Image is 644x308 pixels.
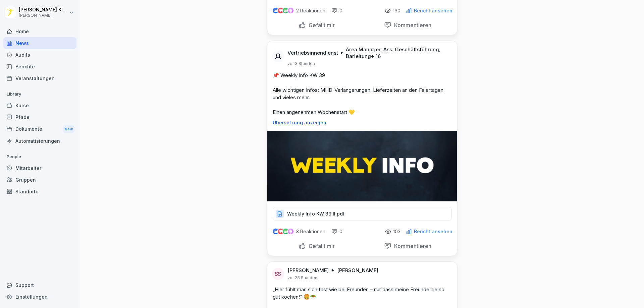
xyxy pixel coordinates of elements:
p: Vertriebsinnendienst [287,50,338,56]
img: like [273,229,278,234]
p: 📌 Weekly Info KW 39 Alle wichtigen Infos: MHD-Verlängerungen, Lieferzeiten an den Feiertagen und ... [273,72,452,116]
div: 0 [331,228,342,235]
div: Dokumente [3,123,76,135]
p: vor 3 Stunden [287,61,315,66]
img: celebrate [283,8,288,13]
a: Automatisierungen [3,135,76,147]
p: Weekly Info KW 39 II.pdf [287,210,345,217]
div: SS [272,268,284,280]
img: love [278,8,283,13]
img: inspiring [288,8,293,14]
a: Kurse [3,100,76,111]
div: 0 [331,7,342,14]
p: [PERSON_NAME] [19,13,68,18]
a: Berichte [3,61,76,72]
a: Gruppen [3,174,76,186]
p: Bericht ansehen [414,8,452,13]
p: 103 [393,229,400,234]
a: Pfade [3,111,76,123]
p: Kommentieren [391,243,431,249]
p: Gefällt mir [306,22,335,28]
a: Audits [3,49,76,61]
div: New [63,125,74,133]
a: News [3,37,76,49]
img: love [278,229,283,234]
img: inspiring [288,229,293,235]
p: People [3,151,76,162]
p: [PERSON_NAME] Kldiashvili [19,7,68,13]
p: 3 Reaktionen [296,229,325,234]
p: [PERSON_NAME] [337,267,378,274]
img: c31u2p2qoqpfv4dnx9j6dtk8.png [267,131,457,201]
img: celebrate [283,229,288,234]
p: Bericht ansehen [414,229,452,234]
p: vor 23 Stunden [287,275,317,281]
a: Standorte [3,186,76,197]
p: Gefällt mir [306,243,335,249]
a: Home [3,25,76,37]
p: Area Manager, Ass. Geschäftsführung, Barleitung + 16 [346,46,449,60]
a: Einstellungen [3,291,76,303]
p: [PERSON_NAME] [287,267,329,274]
a: DokumenteNew [3,123,76,135]
a: Veranstaltungen [3,72,76,84]
a: Mitarbeiter [3,162,76,174]
p: 2 Reaktionen [296,8,325,13]
p: 160 [393,8,400,13]
div: Support [3,279,76,291]
p: Library [3,89,76,100]
p: Kommentieren [391,22,431,28]
p: Übersetzung anzeigen [273,120,452,125]
a: Weekly Info KW 39 II.pdf [273,212,452,219]
img: like [273,8,278,13]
